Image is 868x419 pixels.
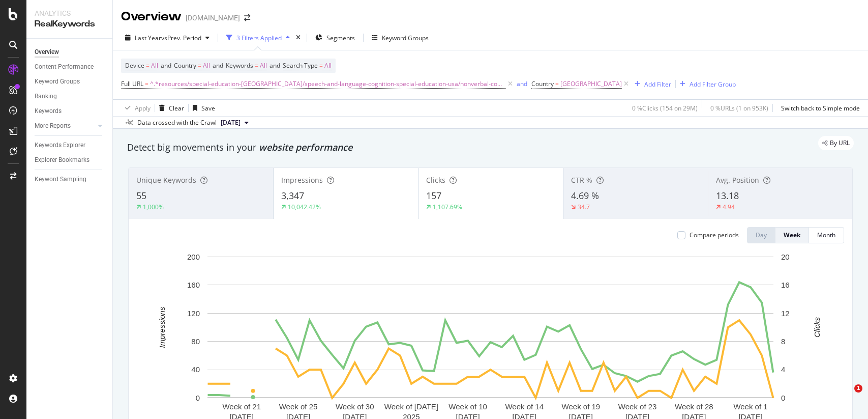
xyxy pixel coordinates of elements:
span: ^.*resources/special-education-[GEOGRAPHIC_DATA]/speech-and-language-cognition-special-education-... [150,77,506,91]
text: Week of 1 [733,402,767,411]
div: 4.94 [723,203,735,211]
span: Impressions [281,175,323,185]
span: = [198,61,201,70]
span: and [213,61,223,70]
a: Ranking [35,91,105,102]
div: Add Filter Group [690,80,736,89]
text: 4 [781,365,785,374]
div: Month [817,231,835,239]
text: Clicks [813,317,821,337]
button: Switch back to Simple mode [777,100,860,116]
div: Day [756,231,767,239]
iframe: Intercom live chat [833,384,858,409]
div: 0 % URLs ( 1 on 953K ) [710,104,768,113]
text: Week of 19 [562,402,601,411]
text: 120 [187,309,200,318]
span: = [145,79,148,88]
div: Keyword Groups [382,34,429,42]
text: Week of 10 [448,402,487,411]
div: Keyword Groups [35,76,80,87]
div: Overview [121,8,182,25]
div: Apply [135,104,151,113]
div: Compare periods [690,231,739,239]
span: vs Prev. Period [161,34,201,42]
span: [GEOGRAPHIC_DATA] [560,77,622,91]
button: [DATE] [217,117,253,129]
div: Explorer Bookmarks [35,155,89,165]
button: 3 Filters Applied [222,30,294,46]
div: [DOMAIN_NAME] [186,13,240,23]
span: Avg. Position [716,175,759,185]
span: Last Year [135,34,161,42]
a: Explorer Bookmarks [35,155,105,165]
div: Clear [169,104,184,113]
span: and [270,61,280,70]
span: Country [174,61,196,70]
button: Last YearvsPrev. Period [121,30,214,46]
div: 10,042.42% [288,203,321,211]
text: Impressions [158,306,166,348]
text: 16 [781,281,790,289]
span: = [255,61,258,70]
button: Segments [311,30,359,46]
div: Week [784,231,800,239]
span: Clicks [426,175,445,185]
span: All [203,59,210,73]
div: More Reports [35,121,71,131]
span: = [146,61,149,70]
div: 1,000% [143,203,164,211]
span: By URL [830,140,850,146]
div: 0 % Clicks ( 154 on 29M ) [632,104,698,113]
div: 34.7 [578,203,590,211]
text: 0 [196,394,200,402]
div: Add Filter [644,80,671,89]
div: times [294,33,303,43]
button: Day [747,227,775,243]
span: Search Type [283,61,318,70]
span: CTR % [571,175,592,185]
a: Keyword Groups [35,76,105,87]
span: 55 [136,189,146,202]
span: and [161,61,171,70]
span: Keywords [226,61,253,70]
span: 1 [854,384,862,393]
text: 40 [191,365,200,374]
span: Country [531,79,554,88]
div: 1,107.69% [433,203,462,211]
a: More Reports [35,121,95,131]
text: 0 [781,394,785,402]
div: Data crossed with the Crawl [137,118,217,127]
text: 20 [781,253,790,261]
span: 3,347 [281,189,304,202]
span: 13.18 [716,189,739,202]
a: Content Performance [35,62,105,72]
span: All [324,59,332,73]
button: Save [189,100,215,116]
text: 80 [191,337,200,346]
div: Overview [35,47,59,58]
button: and [517,79,527,89]
span: 4.69 % [571,189,599,202]
a: Overview [35,47,105,58]
div: 3 Filters Applied [236,34,282,42]
div: RealKeywords [35,18,104,30]
a: Keywords Explorer [35,140,105,151]
button: Keyword Groups [368,30,433,46]
div: Ranking [35,91,57,102]
span: Full URL [121,79,143,88]
button: Add Filter [631,78,671,90]
div: Content Performance [35,62,94,72]
div: legacy label [818,136,854,150]
text: 160 [187,281,200,289]
text: Week of 14 [505,402,544,411]
button: Clear [155,100,184,116]
button: Apply [121,100,151,116]
text: 200 [187,253,200,261]
text: Week of 30 [336,402,374,411]
span: Device [125,61,144,70]
div: arrow-right-arrow-left [244,14,250,21]
text: Week of 28 [675,402,713,411]
span: All [151,59,158,73]
button: Add Filter Group [676,78,736,90]
div: and [517,79,527,88]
